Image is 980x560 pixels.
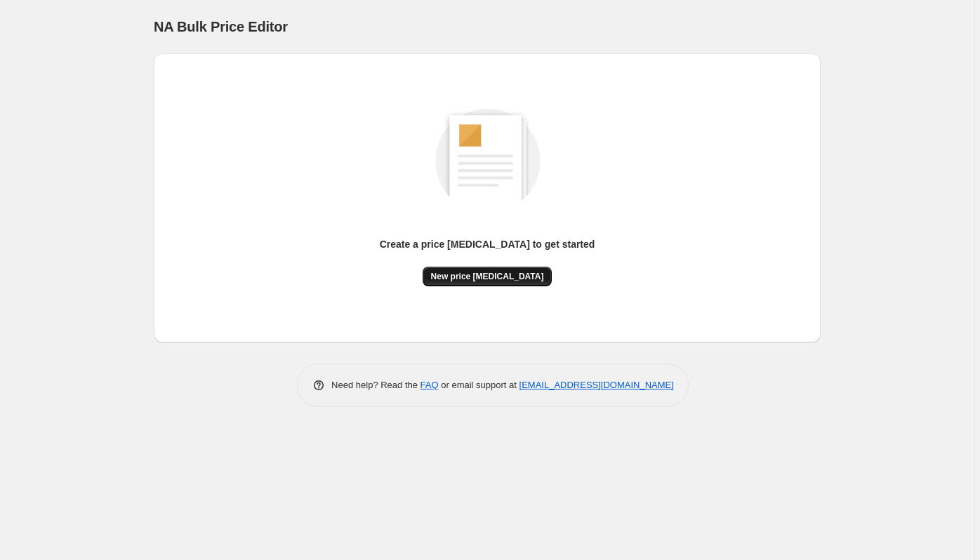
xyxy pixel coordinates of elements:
span: New price [MEDICAL_DATA] [431,271,544,282]
a: FAQ [421,380,439,390]
span: Need help? Read the [331,380,421,390]
p: Create a price [MEDICAL_DATA] to get started [380,237,595,251]
a: [EMAIL_ADDRESS][DOMAIN_NAME] [519,380,674,390]
span: NA Bulk Price Editor [154,19,288,34]
button: New price [MEDICAL_DATA] [423,267,552,286]
span: or email support at [439,380,519,390]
